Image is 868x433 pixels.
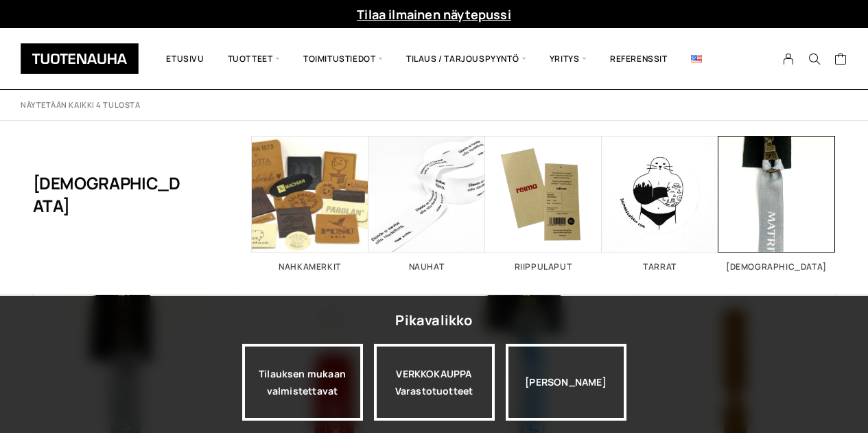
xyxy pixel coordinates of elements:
span: Yritys [538,38,598,79]
a: Visit product category Nahkamerkit [252,136,368,271]
a: Visit product category Nauhat [368,136,485,271]
div: VERKKOKAUPPA Varastotuotteet [374,344,495,421]
a: Etusivu [154,38,215,79]
span: Tilaus / Tarjouspyyntö [395,38,538,79]
p: Näytetään kaikki 4 tulosta [21,100,140,110]
a: My Account [775,53,802,65]
div: Pikavalikko [395,308,472,333]
h2: Nahkamerkit [252,263,368,271]
span: Toimitustiedot [292,38,395,79]
a: Referenssit [598,38,679,79]
h2: Riippulaput [485,263,602,271]
a: Visit product category Tarrat [602,136,718,271]
button: Search [801,53,828,65]
img: Tuotenauha Oy [21,43,139,74]
a: Cart [834,52,847,69]
h2: Tarrat [602,263,718,271]
div: [PERSON_NAME] [506,344,626,421]
a: VERKKOKAUPPAVarastotuotteet [374,344,495,421]
a: Visit product category Vedin [718,136,835,271]
a: Tilaa ilmainen näytepussi [357,6,511,23]
a: Visit product category Riippulaput [485,136,602,271]
h2: [DEMOGRAPHIC_DATA] [718,263,835,271]
span: Tuotteet [216,38,292,79]
img: English [691,55,702,62]
a: Tilauksen mukaan valmistettavat [242,344,363,421]
h2: Nauhat [368,263,485,271]
h1: [DEMOGRAPHIC_DATA] [33,136,183,253]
